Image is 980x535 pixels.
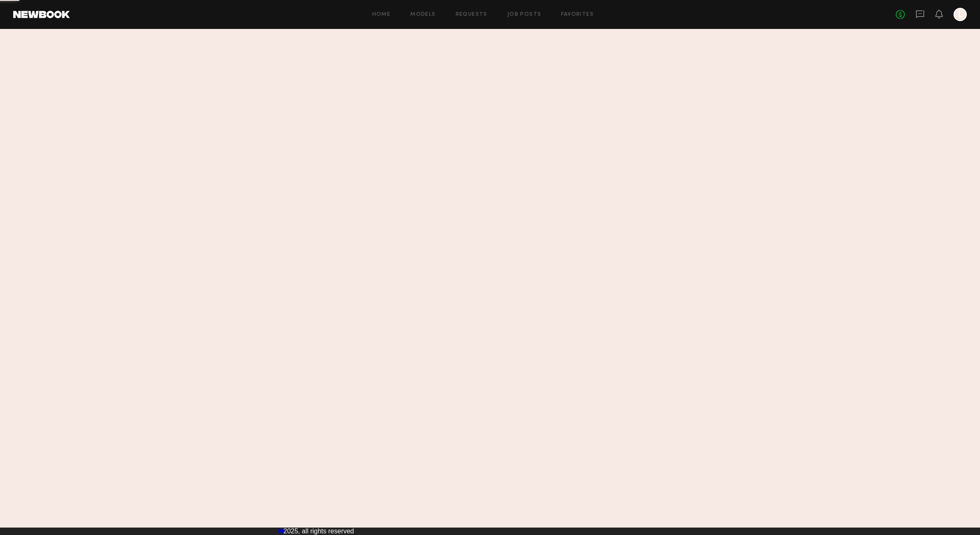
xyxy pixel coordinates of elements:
[561,12,594,17] a: Favorites
[410,12,435,17] a: Models
[954,8,967,21] a: L
[456,12,488,17] a: Requests
[372,12,391,17] a: Home
[507,12,542,17] a: Job Posts
[283,528,354,535] span: 2025, all rights reserved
